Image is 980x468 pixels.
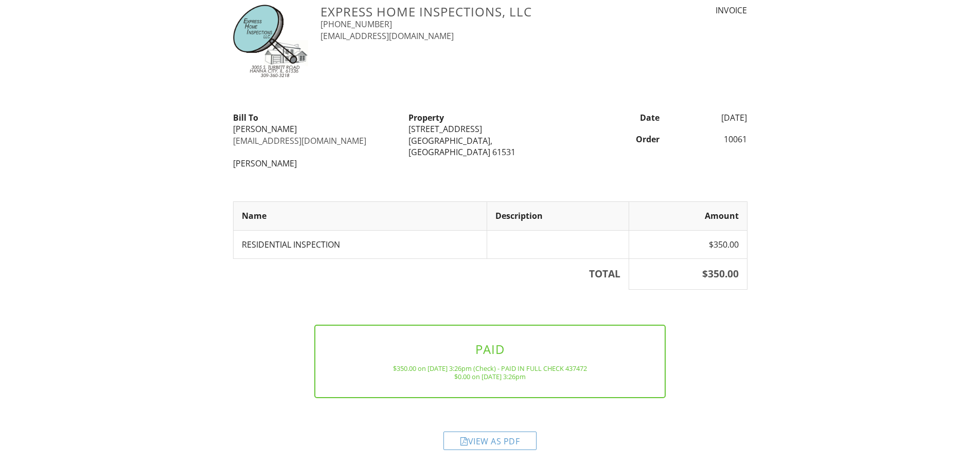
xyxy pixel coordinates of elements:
div: View as PDF [443,432,537,450]
td: $350.00 [629,230,747,258]
div: $0.00 on [DATE] 3:26pm [332,372,648,381]
th: Amount [629,202,747,230]
div: Date [578,112,666,123]
td: RESIDENTIAL INSPECTION [233,230,487,258]
a: View as PDF [443,438,537,450]
a: [EMAIL_ADDRESS][DOMAIN_NAME] [233,135,366,146]
div: [PERSON_NAME] [233,123,396,135]
div: $350.00 on [DATE] 3:26pm (Check) - PAID IN FULL CHECK 437472 [332,364,648,372]
div: [DATE] [666,112,754,123]
a: [EMAIL_ADDRESS][DOMAIN_NAME] [320,30,454,42]
th: $350.00 [629,259,747,290]
a: [PHONE_NUMBER] [320,18,392,30]
img: logo_business.png [233,5,309,77]
strong: Bill To [233,112,258,123]
div: [GEOGRAPHIC_DATA], [GEOGRAPHIC_DATA] 61531 [408,135,572,158]
div: [STREET_ADDRESS] [408,123,572,135]
h3: PAID [332,342,648,356]
div: INVOICE [628,5,747,16]
h3: EXPRESS HOME INSPECTIONS, LLc [320,5,615,18]
div: Order [578,134,666,145]
div: 10061 [666,134,754,145]
div: [PERSON_NAME] [233,158,396,169]
th: Description [487,202,629,230]
strong: Property [408,112,444,123]
th: Name [233,202,487,230]
th: TOTAL [233,259,629,290]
